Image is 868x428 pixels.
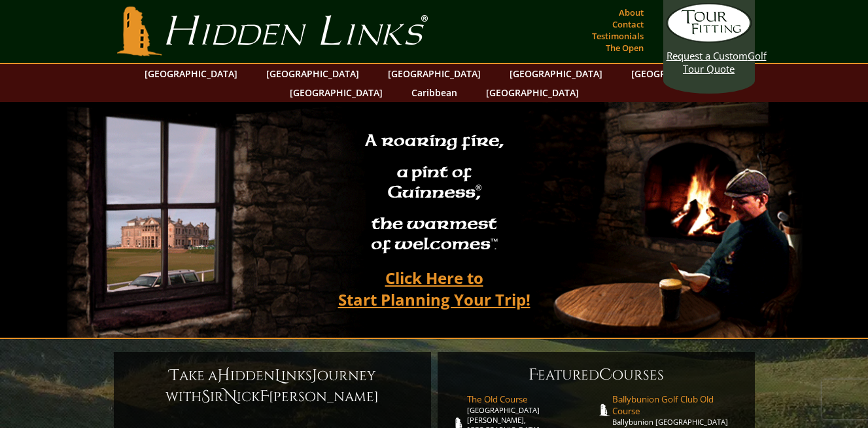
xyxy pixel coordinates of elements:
a: [GEOGRAPHIC_DATA] [503,64,609,83]
span: H [217,365,230,386]
span: N [224,386,237,407]
a: Request a CustomGolf Tour Quote [667,3,752,75]
h2: A roaring fire, a pint of Guinness , the warmest of welcomes™. [356,125,512,262]
span: Ballybunion Golf Club Old Course [612,393,742,417]
a: [GEOGRAPHIC_DATA] [260,64,366,83]
h6: eatured ourses [451,365,742,385]
a: Ballybunion Golf Club Old CourseBallybunion [GEOGRAPHIC_DATA] [612,393,742,427]
a: Caribbean [405,83,464,102]
h6: ake a idden inks ourney with ir ick [PERSON_NAME] [127,365,418,407]
a: Contact [609,15,647,33]
span: F [529,365,538,385]
span: L [275,365,281,386]
a: Testimonials [589,27,647,45]
span: S [201,386,210,407]
span: C [599,365,612,385]
span: J [312,365,317,386]
a: [GEOGRAPHIC_DATA] [625,64,731,83]
a: [GEOGRAPHIC_DATA] [479,83,585,102]
a: [GEOGRAPHIC_DATA] [381,64,487,83]
a: [GEOGRAPHIC_DATA] [283,83,389,102]
a: The Open [602,39,647,57]
a: Click Here toStart Planning Your Trip! [325,262,544,315]
span: T [169,365,179,386]
span: F [260,386,269,407]
span: The Old Course [467,393,597,405]
a: About [616,3,647,22]
a: [GEOGRAPHIC_DATA] [138,64,244,83]
span: Request a Custom [667,49,748,62]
